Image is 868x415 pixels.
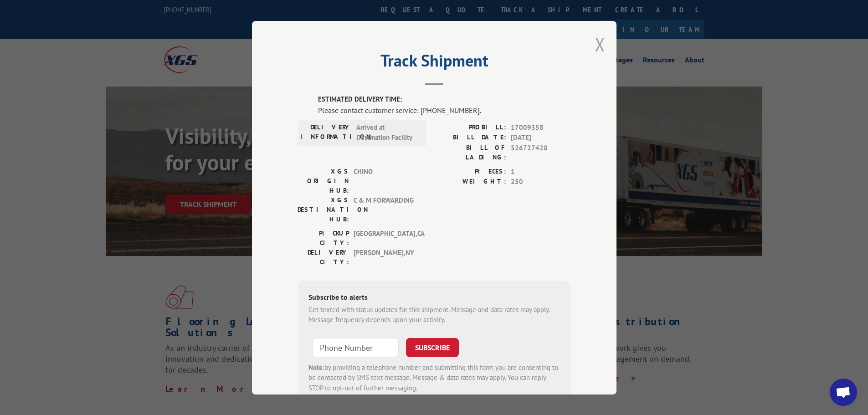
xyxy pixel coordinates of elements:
[354,247,415,266] span: [PERSON_NAME] , NY
[298,228,349,247] label: PICKUP CITY:
[298,54,571,72] h2: Track Shipment
[511,122,571,133] span: 17009358
[406,338,459,357] button: SUBSCRIBE
[298,166,349,195] label: XGS ORIGIN HUB:
[308,304,560,325] div: Get texted with status updates for this shipment. Message and data rates may apply. Message frequ...
[511,177,571,187] span: 250
[511,166,571,177] span: 1
[511,143,571,162] span: 526727428
[300,122,352,143] label: DELIVERY INFORMATION:
[354,228,415,247] span: [GEOGRAPHIC_DATA] , CA
[354,195,415,224] span: C & M FORWARDING
[298,195,349,224] label: XGS DESTINATION HUB:
[356,122,418,143] span: Arrived at Destination Facility
[830,379,857,406] div: Open chat
[312,338,399,357] input: Phone Number
[308,362,560,393] div: by providing a telephone number and submitting this form you are consenting to be contacted by SM...
[308,291,560,304] div: Subscribe to alerts
[354,166,415,195] span: CHINO
[434,166,506,177] label: PIECES:
[434,143,506,162] label: BILL OF LADING:
[511,133,571,143] span: [DATE]
[434,122,506,133] label: PROBILL:
[434,177,506,187] label: WEIGHT:
[308,363,324,371] strong: Note:
[318,104,571,115] div: Please contact customer service: [PHONE_NUMBER].
[434,133,506,143] label: BILL DATE:
[318,94,571,105] label: ESTIMATED DELIVERY TIME:
[595,32,605,56] button: Close modal
[298,247,349,266] label: DELIVERY CITY:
